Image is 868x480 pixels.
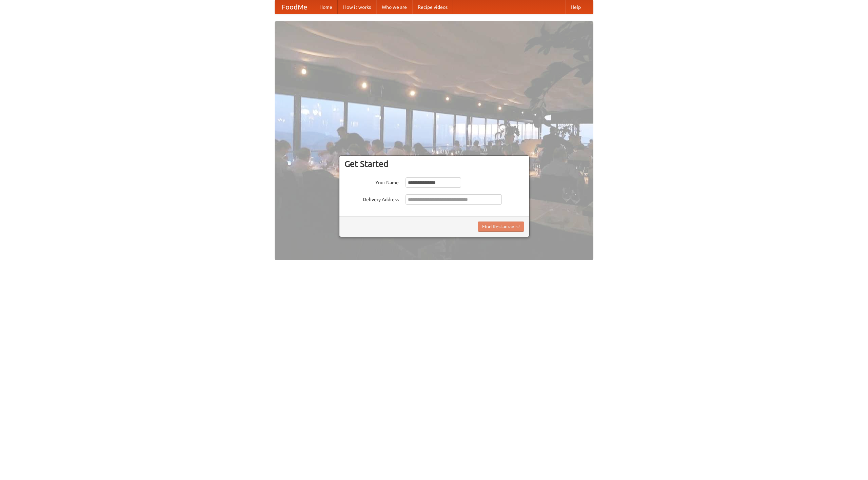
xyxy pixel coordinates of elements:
a: Recipe videos [412,0,453,14]
a: Help [565,0,586,14]
h3: Get Started [344,159,524,169]
label: Delivery Address [344,194,399,203]
a: How it works [338,0,376,14]
a: FoodMe [275,0,314,14]
a: Who we are [376,0,412,14]
button: Find Restaurants! [478,222,524,232]
label: Your Name [344,177,399,186]
a: Home [314,0,338,14]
